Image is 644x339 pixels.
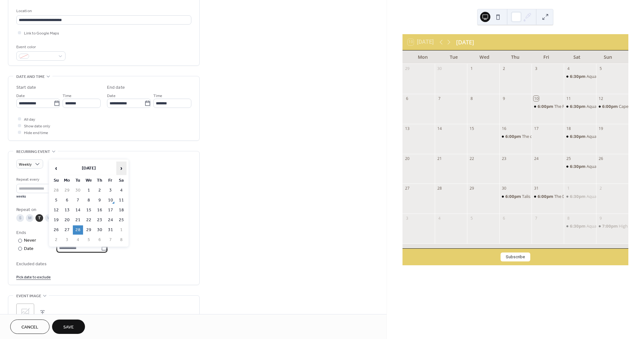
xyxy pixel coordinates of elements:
[51,215,61,225] td: 19
[500,50,531,64] div: Thu
[16,304,34,321] div: ;
[469,186,474,191] div: 29
[469,126,474,131] div: 15
[84,206,94,215] td: 15
[62,176,72,185] th: Mo
[62,235,72,245] td: 3
[62,196,72,205] td: 6
[564,163,596,169] div: Aqua seafood, steaks & raw bar
[570,193,586,199] span: 6:30pm
[566,96,571,101] div: 11
[562,50,592,64] div: Sat
[501,252,530,261] button: Subscribe
[596,103,628,109] div: Cape Cabaret
[117,162,126,175] span: ›
[408,50,438,64] div: Mon
[564,133,596,139] div: Aqua seafood, steaks & raw bar
[404,216,410,221] div: 3
[84,186,94,195] td: 1
[16,93,25,99] span: Date
[24,245,107,252] div: Date
[16,274,51,281] span: Pick date to exclude
[116,235,126,245] td: 8
[51,186,61,195] td: 28
[598,216,603,221] div: 9
[95,225,105,235] td: 30
[95,186,105,195] td: 2
[62,186,72,195] td: 29
[73,196,83,205] td: 7
[505,193,522,199] span: 6:00pm
[501,156,507,161] div: 23
[505,133,522,139] span: 6:00pm
[564,103,596,109] div: Aqua seafood, steaks & raw bar
[404,186,410,191] div: 27
[24,123,50,130] span: Show date only
[499,133,532,139] div: The club at the strand
[116,176,126,185] th: Sa
[16,194,61,199] div: weeks
[73,215,83,225] td: 21
[105,225,116,235] td: 31
[438,50,469,64] div: Tue
[16,73,45,80] span: Date and time
[566,126,571,131] div: 18
[501,186,507,191] div: 30
[437,126,442,131] div: 14
[84,235,94,245] td: 5
[51,162,61,175] span: ‹
[522,133,563,139] div: The club at the strand
[24,30,59,37] span: Link to Google Maps
[602,223,619,229] span: 7:00pm
[437,186,442,191] div: 28
[566,66,571,71] div: 4
[84,196,94,205] td: 8
[533,96,539,101] div: 10
[51,176,61,185] th: Su
[532,103,564,109] div: The Players Club
[10,320,50,334] button: Cancel
[566,186,571,191] div: 1
[24,116,35,123] span: All day
[554,193,575,199] div: The Dunes
[570,103,586,109] span: 6:30pm
[24,130,48,136] span: Hide end time
[16,44,64,50] div: Event color
[51,235,61,245] td: 2
[116,215,126,225] td: 25
[84,176,94,185] th: We
[107,93,116,99] span: Date
[404,96,410,101] div: 6
[16,176,59,183] div: Repeat every
[16,8,190,14] div: Location
[95,235,105,245] td: 6
[437,66,442,71] div: 30
[105,235,116,245] td: 7
[533,66,539,71] div: 3
[566,156,571,161] div: 25
[533,186,539,191] div: 31
[19,161,32,168] span: Weekly
[456,38,474,46] div: [DATE]
[63,93,72,99] span: Time
[564,193,596,199] div: Aqua seafood, steaks & raw bar
[437,156,442,161] div: 21
[62,215,72,225] td: 20
[538,103,554,109] span: 6:00pm
[533,216,539,221] div: 7
[570,163,586,169] span: 6:30pm
[598,186,603,191] div: 2
[554,103,586,109] div: The Players Club
[21,324,38,331] span: Cancel
[16,293,41,299] span: Event image
[598,126,603,131] div: 19
[593,50,623,64] div: Sun
[95,176,105,185] th: Th
[62,162,116,175] th: [DATE]
[105,176,116,185] th: Fr
[598,66,603,71] div: 5
[51,196,61,205] td: 5
[52,320,85,334] button: Save
[107,84,125,91] div: End date
[469,156,474,161] div: 22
